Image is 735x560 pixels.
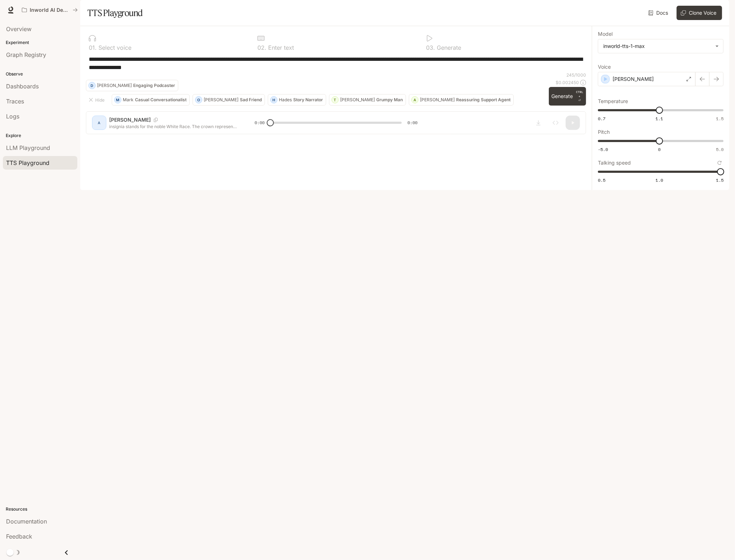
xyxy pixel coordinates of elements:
p: [PERSON_NAME] [420,98,455,102]
p: Talking speed [598,160,631,165]
p: 245 / 1000 [566,72,586,78]
h1: TTS Playground [87,6,143,20]
button: GenerateCTRL +⏎ [549,87,586,106]
span: 1.1 [656,116,663,122]
button: A[PERSON_NAME]Reassuring Support Agent [409,94,514,106]
div: O [195,94,202,106]
span: 1.5 [716,116,724,122]
a: Docs [647,6,671,20]
button: D[PERSON_NAME]Engaging Podcaster [86,80,178,91]
p: $ 0.002450 [556,79,579,86]
div: M [115,94,121,106]
p: Casual Conversationalist [135,98,187,102]
button: MMarkCasual Conversationalist [112,94,190,106]
p: [PERSON_NAME] [204,98,238,102]
p: Voice [598,64,611,69]
div: T [332,94,338,106]
button: Reset to default [716,159,724,167]
p: 0 2 . [257,45,266,50]
p: Generate [435,45,461,50]
p: [PERSON_NAME] [340,98,375,102]
p: Hades [279,98,292,102]
p: Reassuring Support Agent [456,98,511,102]
p: [PERSON_NAME] [97,83,132,88]
button: T[PERSON_NAME]Grumpy Man [329,94,406,106]
div: inworld-tts-1-max [598,39,723,53]
div: A [412,94,418,106]
span: 0 [658,146,661,152]
button: Hide [86,94,109,106]
span: -5.0 [598,146,608,152]
p: Enter text [266,45,294,50]
p: Engaging Podcaster [133,83,175,88]
p: Select voice [97,45,131,50]
span: 1.0 [656,177,663,183]
p: 0 1 . [89,45,97,50]
p: Inworld AI Demos [30,7,70,13]
p: 0 3 . [426,45,435,50]
span: 5.0 [716,146,724,152]
span: 1.5 [716,177,724,183]
button: All workspaces [19,3,81,17]
span: 0.5 [598,177,605,183]
div: H [271,94,277,106]
p: Grumpy Man [376,98,403,102]
p: Mark [123,98,134,102]
div: D [89,80,95,91]
p: Pitch [598,130,610,135]
p: [PERSON_NAME] [613,76,654,83]
span: 0.7 [598,116,605,122]
div: inworld-tts-1-max [603,43,712,50]
p: Temperature [598,99,628,104]
button: Clone Voice [677,6,722,20]
p: Model [598,31,613,36]
p: CTRL + [576,90,584,98]
button: O[PERSON_NAME]Sad Friend [193,94,265,106]
p: Sad Friend [240,98,262,102]
p: Story Narrator [293,98,323,102]
p: ⏎ [576,90,584,103]
button: HHadesStory Narrator [268,94,326,106]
